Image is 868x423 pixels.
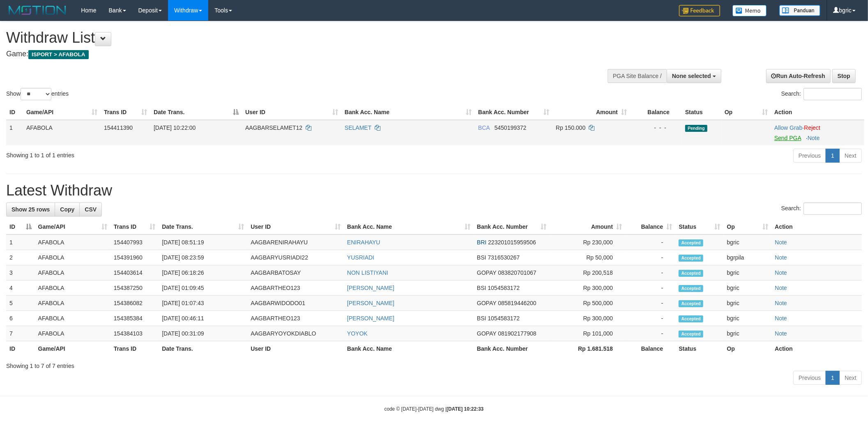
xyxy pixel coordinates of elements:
span: Copy 223201015959506 to clipboard [488,239,536,246]
td: bgrpila [724,250,772,265]
span: GOPAY [477,300,496,306]
a: Previous [793,371,826,385]
td: AFABOLA [35,234,111,250]
td: 3 [6,265,35,280]
span: Pending [685,125,707,132]
span: [DATE] 10:22:00 [154,124,196,131]
a: Note [775,269,787,276]
td: [DATE] 01:09:45 [159,280,247,296]
a: [PERSON_NAME] [347,300,394,306]
a: Note [808,135,820,141]
a: YUSRIADI [347,254,374,261]
td: [DATE] 06:18:26 [159,265,247,280]
h1: Latest Withdraw [6,182,862,199]
th: Date Trans. [159,341,247,356]
a: Note [775,239,787,246]
span: Copy 081902177908 to clipboard [498,330,536,337]
th: ID: activate to sort column descending [6,219,35,234]
small: code © [DATE]-[DATE] dwg | [384,406,484,412]
th: Bank Acc. Name [344,341,474,356]
td: AAGBARYOYOKDIABLO [247,326,344,341]
th: Balance [630,105,682,120]
span: AAGBARSELAMET12 [245,124,302,131]
td: 154387250 [111,280,159,296]
span: Accepted [679,239,703,246]
a: Send PGA [774,135,801,141]
a: 1 [826,371,840,385]
a: CSV [79,202,102,216]
td: [DATE] 01:07:43 [159,296,247,311]
th: Status: activate to sort column ascending [675,219,723,234]
th: Amount: activate to sort column ascending [553,105,630,120]
td: AAGBARTHEO123 [247,280,344,296]
td: Rp 500,000 [550,296,625,311]
th: Trans ID: activate to sort column ascending [101,105,150,120]
td: - [625,311,675,326]
th: Bank Acc. Number: activate to sort column ascending [474,219,550,234]
td: Rp 50,000 [550,250,625,265]
img: Button%20Memo.svg [732,5,767,16]
div: Showing 1 to 1 of 1 entries [6,148,355,159]
th: Game/API: activate to sort column ascending [35,219,111,234]
th: Balance [625,341,675,356]
span: BSI [477,254,486,261]
td: AFABOLA [35,280,111,296]
span: Copy [60,206,74,213]
a: [PERSON_NAME] [347,285,394,291]
td: 154385384 [111,311,159,326]
td: bgric [724,326,772,341]
th: Op: activate to sort column ascending [724,219,772,234]
span: BSI [477,315,486,322]
a: 1 [826,149,840,163]
a: [PERSON_NAME] [347,315,394,322]
span: GOPAY [477,269,496,276]
th: Amount: activate to sort column ascending [550,219,625,234]
td: 1 [6,234,35,250]
th: User ID: activate to sort column ascending [247,219,344,234]
td: [DATE] 00:46:11 [159,311,247,326]
th: Bank Acc. Name: activate to sort column ascending [344,219,474,234]
th: Status [675,341,723,356]
a: Show 25 rows [6,202,55,216]
td: 154407993 [111,234,159,250]
td: AAGBARENIRAHAYU [247,234,344,250]
td: AAGBARWIDODO01 [247,296,344,311]
span: 154411390 [104,124,133,131]
td: AFABOLA [35,296,111,311]
td: 154386082 [111,296,159,311]
th: ID [6,105,23,120]
span: Copy 1054583172 to clipboard [488,315,520,322]
span: BRI [477,239,486,246]
td: AFABOLA [35,326,111,341]
td: 7 [6,326,35,341]
td: 6 [6,311,35,326]
th: Game/API: activate to sort column ascending [23,105,101,120]
select: Showentries [21,88,51,100]
th: ID [6,341,35,356]
td: AFABOLA [35,311,111,326]
a: Note [775,285,787,291]
td: Rp 230,000 [550,234,625,250]
span: None selected [672,73,711,79]
td: Rp 101,000 [550,326,625,341]
a: Next [839,371,862,385]
a: Note [775,315,787,322]
input: Search: [804,202,862,215]
strong: [DATE] 10:22:33 [447,406,484,412]
a: Note [775,300,787,306]
span: Copy 083820701067 to clipboard [498,269,536,276]
td: - [625,296,675,311]
span: Copy 085819446200 to clipboard [498,300,536,306]
th: Bank Acc. Name: activate to sort column ascending [341,105,475,120]
td: 5 [6,296,35,311]
a: Previous [793,149,826,163]
span: BCA [478,124,490,131]
td: AFABOLA [35,265,111,280]
td: AFABOLA [35,250,111,265]
th: User ID [247,341,344,356]
span: Copy 5450199372 to clipboard [495,124,527,131]
span: BSI [477,285,486,291]
div: - - - [633,124,679,132]
td: bgric [724,234,772,250]
a: ENIRAHAYU [347,239,380,246]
